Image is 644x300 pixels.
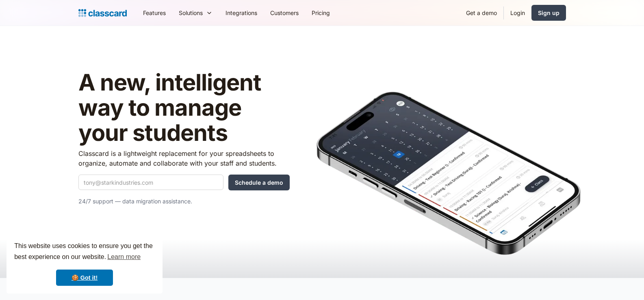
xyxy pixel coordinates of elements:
[106,251,142,263] a: learn more about cookies
[78,7,127,19] a: home
[219,4,264,22] a: Integrations
[78,149,290,168] p: Classcard is a lightweight replacement for your spreadsheets to organize, automate and collaborat...
[179,9,203,17] div: Solutions
[56,270,113,286] a: dismiss cookie message
[78,70,290,145] h1: A new, intelligent way to manage your students
[538,9,559,17] div: Sign up
[531,5,566,21] a: Sign up
[137,4,172,22] a: Features
[460,4,503,22] a: Get a demo
[504,4,531,22] a: Login
[7,233,163,294] div: cookieconsent
[78,175,290,190] form: Quick Demo Form
[264,4,305,22] a: Customers
[305,4,336,22] a: Pricing
[78,175,223,190] input: tony@starkindustries.com
[14,241,155,263] span: This website uses cookies to ensure you get the best experience on our website.
[228,175,290,190] input: Schedule a demo
[172,4,219,22] div: Solutions
[78,196,290,206] p: 24/7 support — data migration assistance.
